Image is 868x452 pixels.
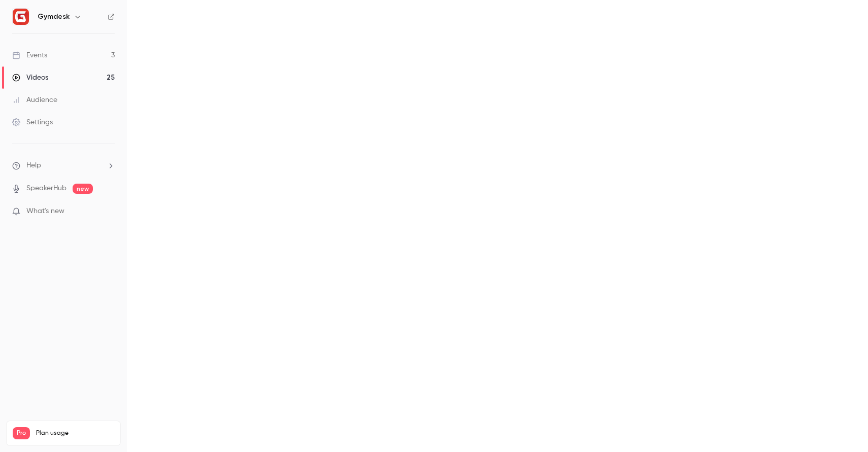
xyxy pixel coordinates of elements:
iframe: Noticeable Trigger [103,207,115,216]
h6: Gymdesk [38,12,70,22]
img: Gymdesk [13,9,29,25]
div: Audience [12,95,57,105]
li: help-dropdown-opener [12,160,115,171]
div: Events [12,50,47,60]
div: Videos [12,73,48,83]
span: Help [26,160,41,171]
span: new [73,184,93,194]
span: Plan usage [36,429,114,437]
span: What's new [26,206,64,217]
a: SpeakerHub [26,183,66,194]
div: Settings [12,117,53,127]
span: Pro [13,427,30,439]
